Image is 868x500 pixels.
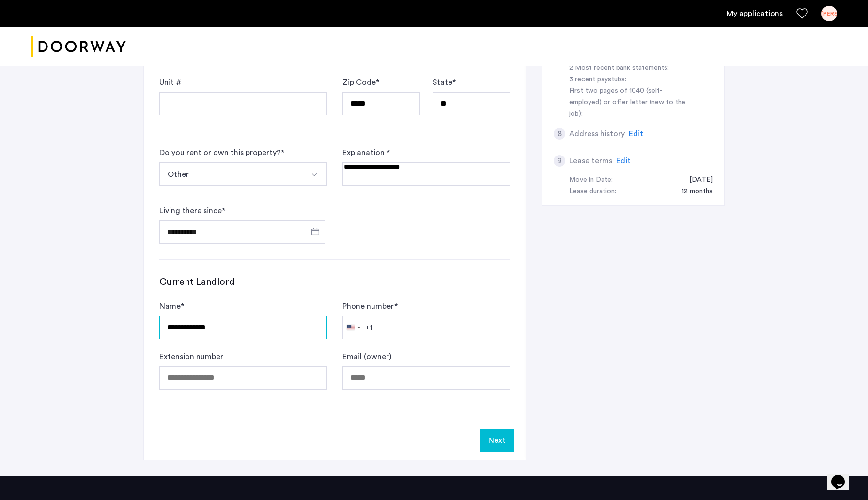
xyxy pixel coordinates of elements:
[569,155,612,167] h5: Lease terms
[310,226,321,237] button: Open calendar
[569,85,691,120] div: First two pages of 1040 (self-employed) or offer letter (new to the job):
[159,275,510,289] h3: Current Landlord
[480,429,514,452] button: Next
[342,300,398,312] label: Phone number *
[31,29,126,65] a: Cazamio logo
[365,322,372,333] div: +1
[159,300,184,312] label: Name *
[569,62,691,74] div: 2 Most recent bank statements:
[342,351,391,362] label: Email (owner)
[727,8,783,19] a: My application
[342,77,379,88] label: Zip Code *
[629,130,643,138] span: Edit
[159,162,304,186] button: Select option
[569,74,691,86] div: 3 recent paystubs:
[433,77,456,88] label: State *
[343,316,372,339] button: Selected country
[827,461,858,490] iframe: chat widget
[821,6,837,21] div: [PERSON_NAME]
[159,77,182,88] label: Unit #
[672,186,713,198] div: 12 months
[554,155,565,167] div: 9
[159,147,284,158] div: Do you rent or own this property? *
[310,171,318,179] img: arrow
[342,147,510,158] label: Explanation *
[616,157,631,165] span: Edit
[304,162,327,186] button: Select option
[31,29,126,65] img: logo
[569,186,616,198] div: Lease duration:
[569,174,613,186] div: Move in Date:
[159,205,225,217] label: Living there since *
[159,351,223,362] label: Extension number
[796,8,808,19] a: Favorites
[569,128,625,140] h5: Address history
[680,174,713,186] div: 09/01/2025
[554,128,565,140] div: 8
